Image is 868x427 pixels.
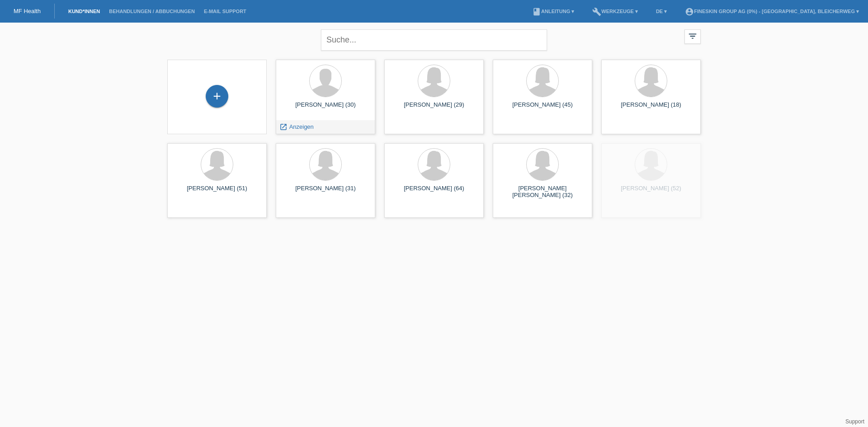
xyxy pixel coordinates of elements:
[680,9,863,14] a: account_circleFineSkin Group AG (0%) - [GEOGRAPHIC_DATA], Bleicherweg ▾
[532,7,541,16] i: book
[279,123,314,130] a: launch Anzeigen
[283,101,368,116] div: [PERSON_NAME] (30)
[175,185,259,199] div: [PERSON_NAME] (51)
[500,101,585,116] div: [PERSON_NAME] (45)
[500,185,585,199] div: [PERSON_NAME] [PERSON_NAME] (32)
[279,123,288,131] i: launch
[392,185,476,199] div: [PERSON_NAME] (64)
[685,7,694,16] i: account_circle
[283,185,368,199] div: [PERSON_NAME] (31)
[588,9,642,14] a: buildWerkzeuge ▾
[206,89,228,104] div: Kund*in hinzufügen
[651,9,671,14] a: DE ▾
[688,31,698,41] i: filter_list
[609,101,693,116] div: [PERSON_NAME] (18)
[321,29,547,51] input: Suche...
[199,9,251,14] a: E-Mail Support
[392,101,476,116] div: [PERSON_NAME] (29)
[104,9,199,14] a: Behandlungen / Abbuchungen
[289,123,314,130] span: Anzeigen
[845,418,864,425] a: Support
[528,9,579,14] a: bookAnleitung ▾
[14,8,41,14] a: MF Health
[592,7,601,16] i: build
[64,9,104,14] a: Kund*innen
[609,185,693,199] div: [PERSON_NAME] (52)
